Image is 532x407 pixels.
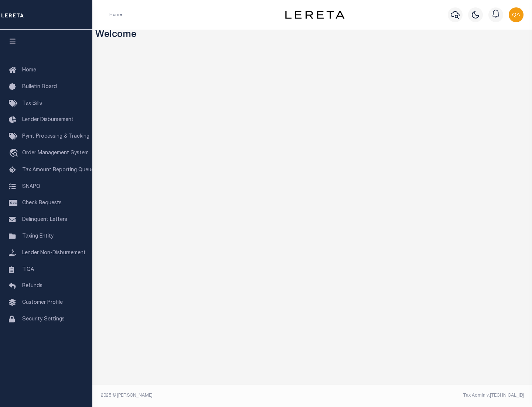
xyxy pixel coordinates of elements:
span: SNAPQ [22,184,40,189]
span: Customer Profile [22,300,63,305]
span: Delinquent Letters [22,217,67,222]
i: travel_explore [9,149,21,158]
li: Home [109,11,122,18]
span: Home [22,68,36,73]
div: 2025 © [PERSON_NAME]. [95,392,313,399]
span: Refunds [22,283,42,289]
span: Pymt Processing & Tracking [22,134,89,139]
h3: Welcome [95,30,529,41]
span: Taxing Entity [22,234,54,239]
span: Tax Amount Reporting Queue [22,168,94,173]
span: Bulletin Board [22,84,57,90]
span: Order Management System [22,151,89,156]
span: Check Requests [22,201,62,206]
span: TIQA [22,267,34,272]
span: Lender Disbursement [22,117,74,122]
span: Lender Non-Disbursement [22,250,86,256]
img: logo-dark.svg [285,11,344,19]
img: svg+xml;base64,PHN2ZyB4bWxucz0iaHR0cDovL3d3dy53My5vcmcvMjAwMC9zdmciIHBvaW50ZXItZXZlbnRzPSJub25lIi... [509,7,524,22]
span: Tax Bills [22,101,42,106]
div: Tax Admin v.[TECHNICAL_ID] [318,392,524,399]
span: Security Settings [22,317,65,322]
